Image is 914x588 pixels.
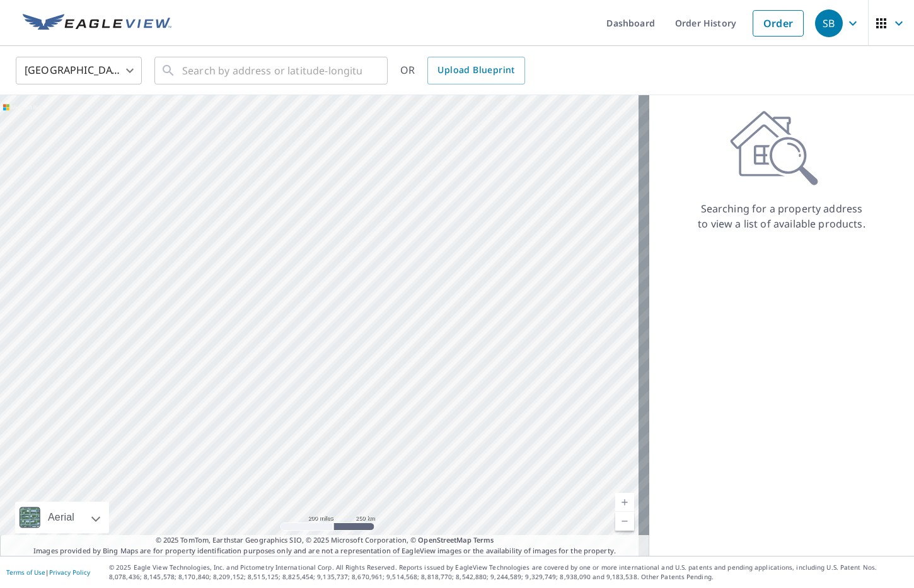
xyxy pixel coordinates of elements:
img: EV Logo [23,14,171,33]
a: Terms of Use [6,568,45,577]
a: Upload Blueprint [427,57,524,84]
input: Search by address or latitude-longitude [182,53,362,88]
div: [GEOGRAPHIC_DATA] [16,53,142,88]
div: Aerial [15,502,109,533]
span: © 2025 TomTom, Earthstar Geographics SIO, © 2025 Microsoft Corporation, © [156,535,494,546]
a: Privacy Policy [49,568,90,577]
p: © 2025 Eagle View Technologies, Inc. and Pictometry International Corp. All Rights Reserved. Repo... [109,563,908,582]
span: Upload Blueprint [437,62,514,78]
a: Current Level 5, Zoom Out [615,512,634,531]
a: Order [753,10,804,37]
div: Aerial [44,502,78,533]
a: Terms [473,535,494,545]
a: Current Level 5, Zoom In [615,493,634,512]
p: | [6,568,90,576]
div: OR [400,57,525,84]
a: OpenStreetMap [418,535,471,545]
div: SB [815,9,843,37]
p: Searching for a property address to view a list of available products. [697,201,866,231]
